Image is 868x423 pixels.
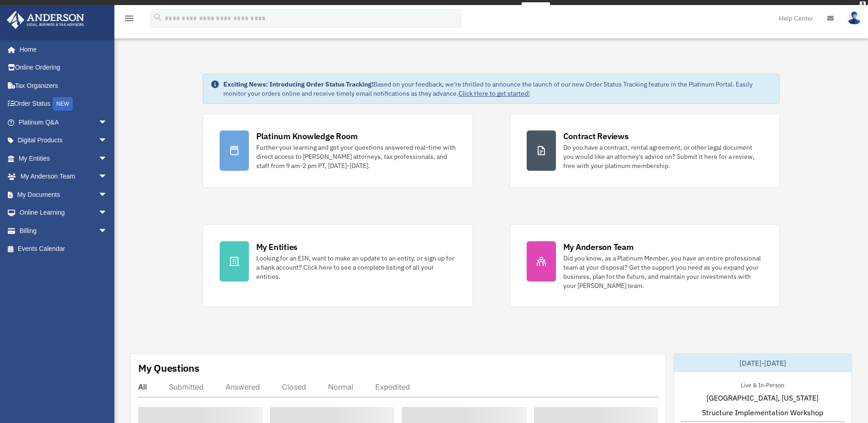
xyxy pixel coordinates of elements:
[124,13,135,24] i: menu
[226,382,260,391] div: Answered
[282,382,306,391] div: Closed
[98,113,117,132] span: arrow_drop_down
[203,114,473,188] a: Platinum Knowledge Room Further your learning and get your questions answered real-time with dire...
[256,241,297,253] div: My Entities
[702,407,823,418] span: Structure Implementation Workshop
[6,168,121,186] a: My Anderson Teamarrow_drop_down
[847,11,861,25] img: User Pic
[138,382,147,391] div: All
[458,89,530,98] a: Click Here to get started!
[256,130,358,142] div: Platinum Knowledge Room
[98,131,117,150] span: arrow_drop_down
[6,185,121,204] a: My Documentsarrow_drop_down
[6,40,117,59] a: Home
[223,80,772,98] div: Based on your feedback, we're thrilled to announce the launch of our new Order Status Tracking fe...
[6,149,121,168] a: My Entitiesarrow_drop_down
[203,224,473,307] a: My Entities Looking for an EIN, want to make an update to an entity, or sign up for a bank accoun...
[6,131,121,150] a: Digital Productsarrow_drop_down
[98,222,117,240] span: arrow_drop_down
[256,143,456,170] div: Further your learning and get your questions answered real-time with direct access to [PERSON_NAM...
[4,11,87,29] img: Anderson Advisors Platinum Portal
[510,114,780,188] a: Contract Reviews Do you have a contract, rental agreement, or other legal document you would like...
[563,143,763,170] div: Do you have a contract, rental agreement, or other legal document you would like an attorney's ad...
[6,204,121,222] a: Online Learningarrow_drop_down
[98,185,117,204] span: arrow_drop_down
[563,241,634,253] div: My Anderson Team
[522,2,550,13] a: survey
[98,168,117,186] span: arrow_drop_down
[53,97,73,111] div: NEW
[124,16,135,24] a: menu
[563,254,763,290] div: Did you know, as a Platinum Member, you have an entire professional team at your disposal? Get th...
[6,95,121,114] a: Order StatusNEW
[860,1,866,7] div: close
[375,382,410,391] div: Expedited
[733,380,792,389] div: Live & In-Person
[563,130,629,142] div: Contract Reviews
[6,76,121,95] a: Tax Organizers
[674,354,852,372] div: [DATE]-[DATE]
[6,113,121,131] a: Platinum Q&Aarrow_drop_down
[328,382,353,391] div: Normal
[6,240,121,258] a: Events Calendar
[98,149,117,168] span: arrow_drop_down
[706,392,819,403] span: [GEOGRAPHIC_DATA], [US_STATE]
[169,382,204,391] div: Submitted
[6,222,121,240] a: Billingarrow_drop_down
[223,80,373,88] strong: Exciting News: Introducing Order Status Tracking!
[256,254,456,281] div: Looking for an EIN, want to make an update to an entity, or sign up for a bank account? Click her...
[318,2,518,13] div: Get a chance to win 6 months of Platinum for free just by filling out this
[510,224,780,307] a: My Anderson Team Did you know, as a Platinum Member, you have an entire professional team at your...
[98,204,117,222] span: arrow_drop_down
[6,59,121,77] a: Online Ordering
[153,12,163,22] i: search
[138,361,199,375] div: My Questions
